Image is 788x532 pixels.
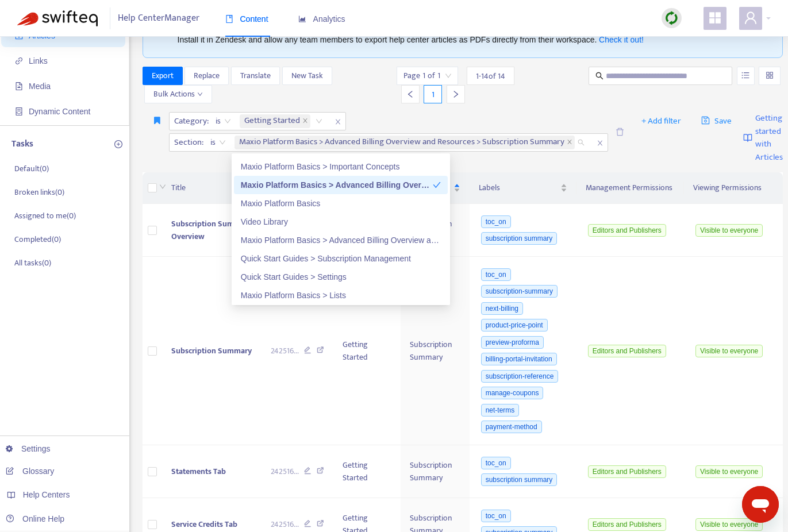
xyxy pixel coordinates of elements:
[234,194,448,213] div: Maxio Platform Basics
[29,56,48,65] span: Links
[664,11,679,25] img: sync.dc5367851b00ba804db3.png
[744,11,758,25] span: user
[588,518,666,531] span: Editors and Publishers
[588,465,666,478] span: Editors and Publishers
[216,113,231,130] span: is
[14,210,76,222] p: Assigned to me ( 0 )
[576,172,684,204] th: Management Permissions
[6,467,54,476] a: Glossary
[171,344,252,357] span: Subscription Summary
[234,249,448,268] div: Quick Start Guides > Subscription Management
[114,140,122,148] span: plus-circle
[593,136,608,150] span: close
[595,72,604,80] span: search
[210,134,226,151] span: is
[197,91,203,97] span: down
[170,134,205,151] span: Section :
[695,224,763,237] span: Visible to everyone
[741,71,749,79] span: unordered-list
[15,107,23,115] span: container
[171,182,243,194] span: Title
[708,11,722,25] span: appstore
[241,197,441,210] div: Maxio Platform Basics
[271,345,299,357] span: 242516 ...
[23,490,70,499] span: Help Centers
[29,82,51,91] span: Media
[17,10,98,26] img: Swifteq
[695,465,763,478] span: Visible to everyone
[298,15,306,23] span: area-chart
[14,233,61,245] p: Completed ( 0 )
[153,88,203,101] span: Bulk Actions
[234,231,448,249] div: Maxio Platform Basics > Advanced Billing Overview and Resources > Billing Scenarios
[755,112,783,164] span: Getting started with Articles
[742,486,779,523] iframe: Button to launch messaging window
[481,336,544,349] span: preview-proforma
[143,67,183,85] button: Export
[234,268,448,286] div: Quick Start Guides > Settings
[401,257,470,445] td: Subscription Summary
[271,465,299,478] span: 242516 ...
[481,370,559,383] span: subscription-reference
[152,70,174,82] span: Export
[481,387,544,399] span: manage-coupons
[588,224,666,237] span: Editors and Publishers
[743,112,783,164] a: Getting started with Articles
[14,257,51,269] p: All tasks ( 0 )
[452,90,460,98] span: right
[241,234,441,246] div: Maxio Platform Basics > Advanced Billing Overview and Resources > Billing Scenarios
[481,215,511,228] span: toc_on
[6,444,51,453] a: Settings
[406,90,414,98] span: left
[231,67,280,85] button: Translate
[15,82,23,90] span: file-image
[433,181,441,189] span: check
[194,70,220,82] span: Replace
[481,473,558,486] span: subscription summary
[302,118,308,125] span: close
[234,286,448,304] div: Maxio Platform Basics > Lists
[14,186,64,198] p: Broken links ( 0 )
[241,179,433,191] div: Maxio Platform Basics > Advanced Billing Overview and Resources > Subscription Summary
[330,115,345,129] span: close
[14,163,49,175] p: Default ( 0 )
[588,345,666,357] span: Editors and Publishers
[29,107,90,116] span: Dynamic Content
[170,113,210,130] span: Category :
[171,465,226,478] span: Statements Tab
[241,271,441,283] div: Quick Start Guides > Settings
[641,114,681,128] span: + Add filter
[481,353,557,365] span: billing-portal-invitation
[695,518,763,531] span: Visible to everyone
[171,217,252,243] span: Subscription Summary Overview
[737,67,755,85] button: unordered-list
[225,15,233,23] span: book
[234,213,448,231] div: Video Library
[633,112,690,130] button: + Add filter
[118,7,199,29] span: Help Center Manager
[11,137,33,151] p: Tasks
[298,14,345,24] span: Analytics
[481,457,511,469] span: toc_on
[271,518,299,531] span: 242516 ...
[481,302,523,315] span: next-billing
[684,172,782,204] th: Viewing Permissions
[241,160,441,173] div: Maxio Platform Basics > Important Concepts
[701,116,710,125] span: save
[476,70,505,82] span: 1 - 14 of 14
[479,182,558,194] span: Labels
[701,114,732,128] span: Save
[225,14,268,24] span: Content
[244,114,300,128] span: Getting Started
[239,136,564,149] span: Maxio Platform Basics > Advanced Billing Overview and Resources > Subscription Summary
[241,252,441,265] div: Quick Start Guides > Subscription Management
[481,268,511,281] span: toc_on
[616,128,624,136] span: delete
[234,176,448,194] div: Maxio Platform Basics > Advanced Billing Overview and Resources > Subscription Summary
[333,257,401,445] td: Getting Started
[184,67,229,85] button: Replace
[481,232,558,245] span: subscription summary
[159,183,166,190] span: down
[481,285,558,298] span: subscription-summary
[333,445,401,498] td: Getting Started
